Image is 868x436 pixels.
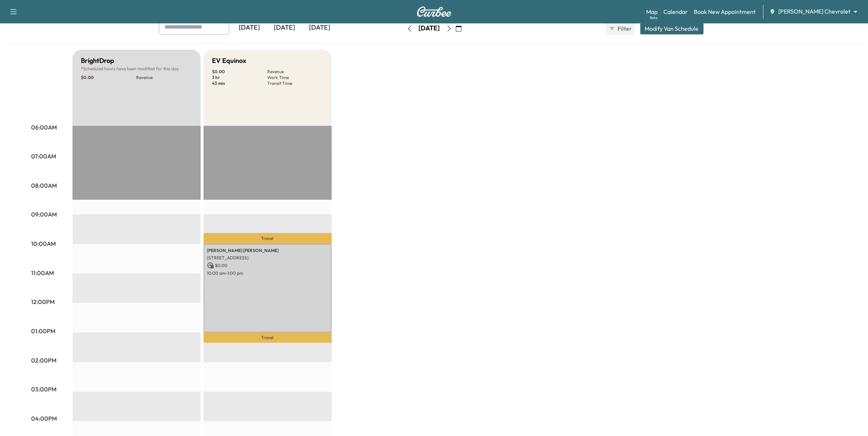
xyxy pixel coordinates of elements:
p: Revenue [268,69,323,75]
p: $ 0.00 [207,262,328,269]
p: $ 0.00 [212,69,268,75]
img: Curbee Logo [417,7,452,17]
button: Modify Van Schedule [640,23,704,34]
p: Revenue [137,75,192,80]
p: Transit Time [268,80,323,86]
p: Travel [204,332,332,343]
button: Filter [606,23,634,34]
a: Book New Appointment [694,7,756,16]
div: [DATE] [232,19,267,36]
p: 07:00AM [31,152,56,161]
span: [PERSON_NAME] Chevrolet [778,7,850,16]
p: 11:00AM [31,268,54,277]
div: [DATE] [419,24,440,33]
h5: BrightDrop [81,56,115,66]
p: 3 hr [212,75,268,80]
p: 10:00AM [31,239,56,248]
p: 43 min [212,80,268,86]
a: Calendar [663,7,688,16]
p: 02:00PM [31,356,57,365]
p: 08:00AM [31,181,57,190]
a: MapBeta [646,7,657,16]
p: 10:00 am - 1:00 pm [207,270,328,276]
p: $ 0.00 [81,75,137,80]
p: [STREET_ADDRESS] [207,255,328,261]
p: 06:00AM [31,123,57,132]
span: Filter [618,24,631,33]
div: [DATE] [302,19,338,36]
p: Travel [204,233,332,244]
p: Work Time [268,75,323,80]
p: Scheduled hours have been modified for this day [81,66,192,72]
p: 12:00PM [31,297,55,306]
p: 04:00PM [31,414,57,423]
div: [DATE] [267,19,302,36]
p: 09:00AM [31,210,57,219]
h5: EV Equinox [212,56,246,66]
p: [PERSON_NAME] [PERSON_NAME] [207,248,328,253]
div: Beta [650,15,657,20]
p: 03:00PM [31,385,57,394]
p: 01:00PM [31,327,56,335]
